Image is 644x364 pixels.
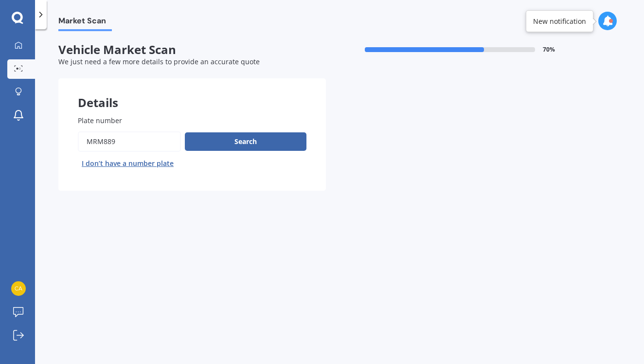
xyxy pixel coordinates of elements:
[58,43,326,57] span: Vehicle Market Scan
[185,132,306,151] button: Search
[11,281,26,296] img: bd89df2b1dee1221b09ace25462dfbe0
[78,131,181,152] input: Enter plate number
[58,78,326,108] div: Details
[58,16,112,29] span: Market Scan
[543,46,555,53] span: 70 %
[78,156,178,171] button: I don’t have a number plate
[78,116,122,125] span: Plate number
[58,57,260,66] span: We just need a few more details to provide an accurate quote
[533,17,586,26] div: New notification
